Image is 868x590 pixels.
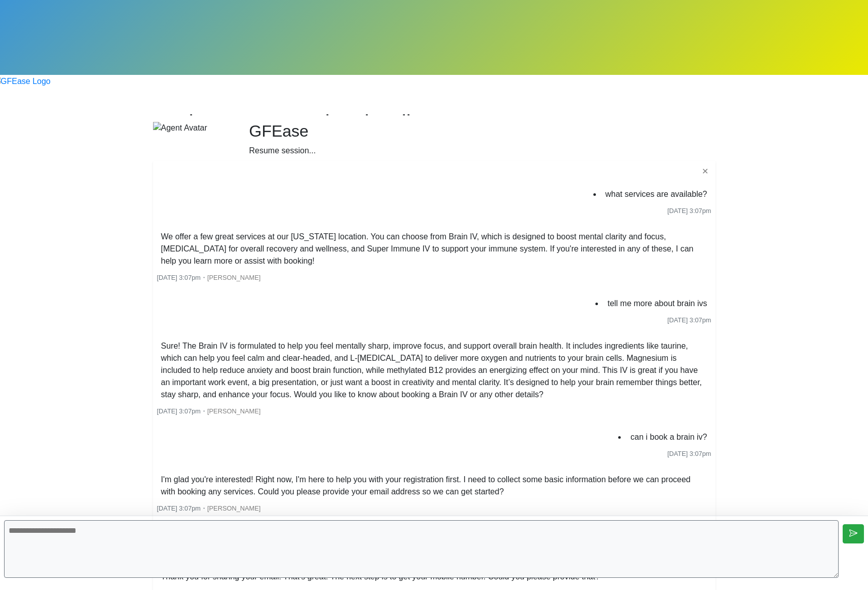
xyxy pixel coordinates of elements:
h1: Begin your FREE virtual smile assessment! [153,110,715,115]
span: [DATE] 3:07pm [157,274,201,281]
small: ・ [157,274,261,281]
span: [DATE] 3:07pm [157,504,201,512]
h2: GFEase [249,121,715,141]
li: can i book a brain iv? [626,429,711,445]
button: ✕ [699,165,711,178]
li: tell me more about brain ivs [603,296,711,312]
span: [DATE] 3:07pm [667,450,711,457]
span: [DATE] 3:07pm [667,207,711,215]
span: [DATE] 3:07pm [667,316,711,324]
small: ・ [157,407,261,415]
li: Sure! The Brain IV is formulated to help you feel mentally sharp, improve focus, and support over... [157,338,711,403]
li: We offer a few great services at our [US_STATE] location. You can choose from Brain IV, which is ... [157,229,711,269]
img: Agent Avatar [153,122,207,134]
span: [PERSON_NAME] [207,407,260,415]
span: [PERSON_NAME] [207,274,260,281]
span: [PERSON_NAME] [207,504,260,512]
small: ・ [157,504,261,512]
div: Resume session... [249,145,715,157]
li: what services are available? [601,186,711,202]
li: I'm glad you're interested! Right now, I'm here to help you with your registration first. I need ... [157,472,711,500]
span: [DATE] 3:07pm [157,407,201,415]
